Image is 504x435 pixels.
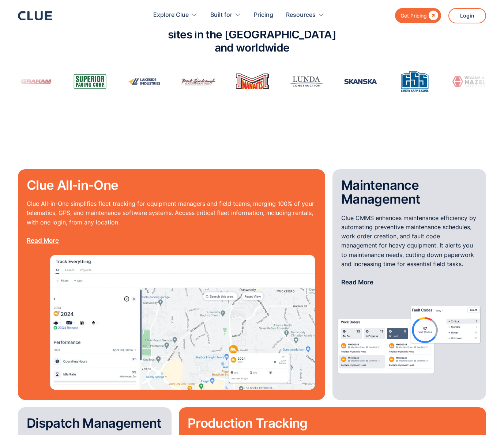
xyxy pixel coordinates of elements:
[400,11,427,20] div: Get Pricing
[151,15,353,54] h2: Trusted at over 5000 construction sites in the [GEOGRAPHIC_DATA] and worldwide
[120,73,157,90] img: Lakeside Industries
[49,254,316,391] img: asset tracking image
[467,400,504,435] iframe: Chat Widget
[448,8,486,23] a: Login
[27,199,316,245] p: Clue All-in-One simplifies fleet tracking for equipment managers and field teams, merging 100% of...
[153,4,189,27] div: Explore Clue
[341,213,477,287] p: Clue CMMS enhances maintenance efficiency by automating preventive maintenance schedules, work or...
[27,416,163,430] h2: Dispatch Management
[445,75,481,88] img: William A. Hazel
[341,279,373,286] a: Read More
[210,4,232,27] div: Built for
[395,8,441,23] a: Get Pricing
[254,4,273,27] a: Pricing
[286,4,316,27] div: Resources
[282,73,319,90] img: Lunda Construction
[427,11,438,20] div: 
[228,71,265,92] img: Manatt's Inc
[286,4,324,27] div: Resources
[391,63,427,100] img: Emery Sapp & Sons
[153,4,198,27] div: Explore Clue
[12,73,48,90] img: Graham
[27,237,59,244] a: Read More
[188,416,477,430] h2: Production Tracking
[66,71,102,92] img: Superior Paving Corporation
[336,74,373,89] img: Skanska
[336,302,482,378] img: word order managemet
[27,178,316,192] h2: Clue All-in-One
[210,4,241,27] div: Built for
[341,178,477,206] h2: Maintenance Management
[174,74,211,89] img: Brent Scarbrough & Co Inc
